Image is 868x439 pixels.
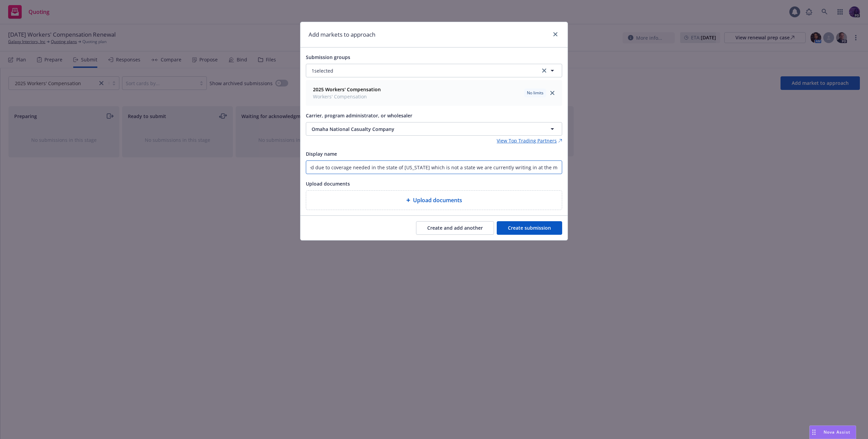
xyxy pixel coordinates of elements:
[306,64,562,77] button: 1selectedclear selection
[306,190,562,210] div: Upload documents
[312,67,333,74] span: 1 selected
[548,89,556,97] a: close
[413,196,462,204] span: Upload documents
[809,425,856,439] button: Nova Assist
[306,180,350,187] span: Upload documents
[527,90,544,96] span: No limits
[312,126,525,133] span: Omaha National Casualty Company
[306,151,337,157] span: Display name
[306,54,350,60] span: Submission groups
[824,429,850,435] span: Nova Assist
[551,30,559,38] a: close
[313,86,381,93] strong: 2025 Workers' Compensation
[540,66,548,75] a: clear selection
[313,93,381,100] span: Workers' Compensation
[306,122,562,136] button: Omaha National Casualty Company
[309,30,375,39] h1: Add markets to approach
[416,221,494,235] button: Create and add another
[497,137,562,144] a: View Top Trading Partners
[810,426,818,439] div: Drag to move
[497,221,562,235] button: Create submission
[306,112,412,119] span: Carrier, program administrator, or wholesaler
